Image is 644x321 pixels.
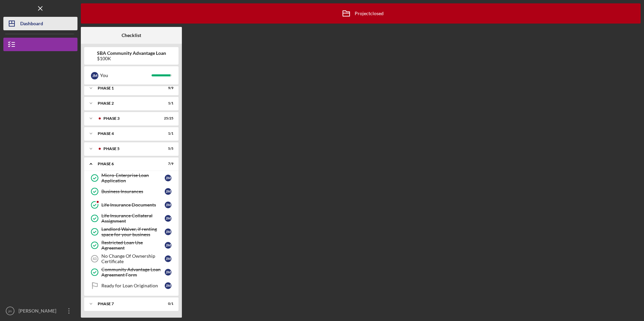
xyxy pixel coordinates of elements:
a: Landlord Waiver, if renting space for your businessjm [88,225,175,239]
div: Dashboard [20,17,43,32]
div: j m [165,188,171,195]
a: Restricted Loan Use Agreementjm [88,239,175,252]
div: Phase 5 [103,147,157,151]
tspan: 43 [93,257,97,261]
div: You [100,70,152,81]
div: Phase 2 [98,101,157,105]
div: 1 / 1 [161,101,173,105]
a: Business Insurancesjm [88,185,175,198]
button: jm[PERSON_NAME] [3,304,77,318]
div: Micro-Enterprise Loan Application [101,173,165,183]
a: Ready for Loan Originationjm [88,279,175,292]
div: Landlord Waiver, if renting space for your business [101,226,165,237]
div: Phase 6 [98,162,157,166]
div: Phase 1 [98,86,157,90]
div: j m [165,228,171,235]
div: Ready for Loan Origination [101,283,165,288]
a: Community Advantage Loan Agreement Formjm [88,265,175,279]
div: No Change Of Ownership Certificate [101,253,165,264]
div: Phase 4 [98,132,157,136]
div: $100K [97,56,166,61]
a: Life Insurance Documentsjm [88,198,175,212]
div: [PERSON_NAME] [17,304,61,319]
div: 5 / 5 [161,147,173,151]
div: j m [165,202,171,208]
a: Micro-Enterprise Loan Applicationjm [88,171,175,185]
a: 43No Change Of Ownership Certificatejm [88,252,175,265]
a: Life Insurance Collateral Assignmentjm [88,212,175,225]
div: 7 / 9 [161,162,173,166]
text: jm [8,309,12,313]
div: j m [165,282,171,289]
div: Business Insurances [101,189,165,194]
div: j m [165,242,171,249]
div: j m [165,215,171,222]
div: j m [91,72,98,79]
div: Phase 7 [98,302,157,306]
div: j m [165,269,171,276]
div: j m [165,175,171,181]
div: Project closed [338,5,384,22]
button: Dashboard [3,17,77,30]
div: 9 / 9 [161,86,173,90]
div: 1 / 1 [161,132,173,136]
div: j m [165,255,171,262]
div: 25 / 25 [161,116,173,120]
b: SBA Community Advantage Loan [97,50,166,56]
div: Life Insurance Collateral Assignment [101,213,165,224]
div: 0 / 1 [161,302,173,306]
div: Phase 3 [103,116,157,120]
div: Community Advantage Loan Agreement Form [101,267,165,278]
div: Life Insurance Documents [101,202,165,208]
b: Checklist [122,33,141,38]
div: Restricted Loan Use Agreement [101,240,165,251]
